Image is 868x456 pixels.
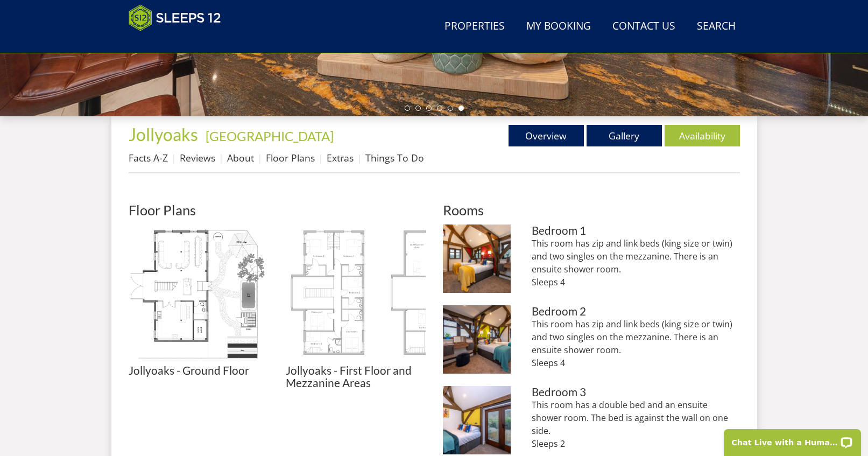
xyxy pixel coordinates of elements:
[693,15,740,39] a: Search
[129,124,201,145] a: Jollyoaks
[365,151,424,164] a: Things To Do
[522,15,595,39] a: My Booking
[532,225,739,237] h3: Bedroom 1
[440,15,509,39] a: Properties
[327,151,354,164] a: Extras
[201,128,334,144] span: -
[587,125,662,146] a: Gallery
[532,305,739,318] h3: Bedroom 2
[443,305,511,374] img: Bedroom 2
[665,125,740,146] a: Availability
[443,202,740,218] h2: Rooms
[206,128,334,144] a: [GEOGRAPHIC_DATA]
[443,225,511,293] img: Bedroom 1
[266,151,315,164] a: Floor Plans
[129,124,198,145] span: Jollyoaks
[532,398,739,450] p: This room has a double bed and an ensuite shower room. The bed is against the wall on one side. S...
[717,422,868,456] iframe: LiveChat chat widget
[608,15,680,39] a: Contact Us
[129,225,269,364] img: Jollyoaks - Ground Floor
[532,386,739,398] h3: Bedroom 3
[286,225,426,364] img: Jollyoaks - First Floor and Mezzanine Areas
[129,202,426,218] h2: Floor Plans
[227,151,254,164] a: About
[286,364,426,389] h3: Jollyoaks - First Floor and Mezzanine Areas
[129,151,168,164] a: Facts A-Z
[180,151,215,164] a: Reviews
[443,386,511,454] img: Bedroom 3
[509,125,584,146] a: Overview
[129,4,221,31] img: Sleeps 12
[129,364,269,377] h3: Jollyoaks - Ground Floor
[123,38,236,47] iframe: Customer reviews powered by Trustpilot
[532,318,739,369] p: This room has zip and link beds (king size or twin) and two singles on the mezzanine. There is an...
[532,237,739,289] p: This room has zip and link beds (king size or twin) and two singles on the mezzanine. There is an...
